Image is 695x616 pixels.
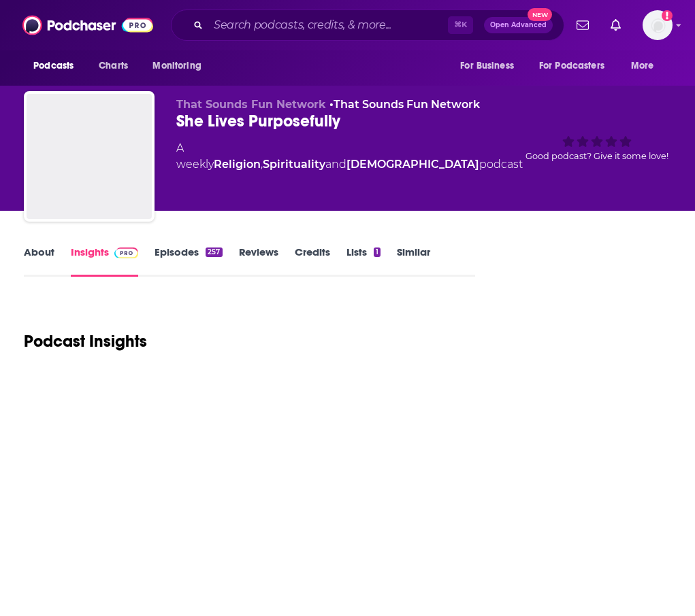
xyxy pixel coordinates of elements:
[346,158,479,171] a: [DEMOGRAPHIC_DATA]
[206,247,222,257] div: 257
[530,53,624,79] button: open menu
[90,53,136,79] a: Charts
[484,17,553,33] button: Open AdvancedNew
[155,245,222,277] a: Episodes257
[621,53,671,79] button: open menu
[526,151,668,161] span: Good podcast? Give it some love!
[99,56,128,75] span: Charts
[571,14,594,37] a: Show notifications dropdown
[33,56,74,75] span: Podcasts
[490,22,547,29] span: Open Advanced
[71,245,138,277] a: InsightsPodchaser Pro
[528,8,552,21] span: New
[214,158,261,171] a: Religion
[295,245,330,277] a: Credits
[605,14,626,37] a: Show notifications dropdown
[114,247,138,258] img: Podchaser Pro
[208,14,448,36] input: Search podcasts, credits, & more...
[397,245,430,277] a: Similar
[263,158,325,171] a: Spirituality
[24,331,147,352] h1: Podcast Insights
[643,10,673,40] button: Show profile menu
[523,98,671,182] div: Good podcast? Give it some love!
[643,10,673,40] img: User Profile
[451,53,531,79] button: open menu
[346,245,381,277] a: Lists1
[329,98,480,111] span: •
[325,158,346,171] span: and
[152,56,201,75] span: Monitoring
[239,245,278,277] a: Reviews
[334,98,480,111] a: That Sounds Fun Network
[143,53,219,79] button: open menu
[24,245,54,277] a: About
[662,10,673,21] svg: Add a profile image
[448,16,473,34] span: ⌘ K
[22,12,153,38] img: Podchaser - Follow, Share and Rate Podcasts
[171,10,564,41] div: Search podcasts, credits, & more...
[643,10,673,40] span: Logged in as shcarlos
[24,53,91,79] button: open menu
[261,158,263,171] span: ,
[631,56,654,75] span: More
[374,247,381,257] div: 1
[176,140,523,173] div: A weekly podcast
[539,56,604,75] span: For Podcasters
[460,56,514,75] span: For Business
[176,98,326,111] span: That Sounds Fun Network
